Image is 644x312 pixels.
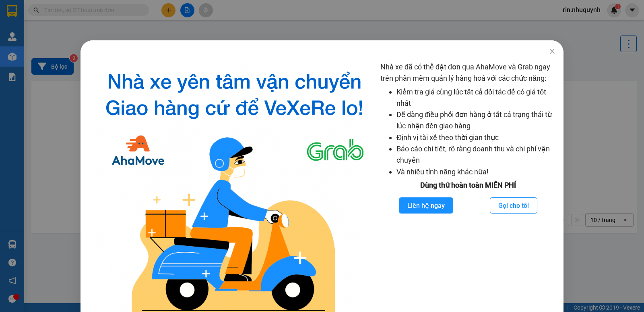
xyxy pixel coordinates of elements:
[399,197,453,214] button: Liên hệ ngay
[396,86,555,109] li: Kiểm tra giá cùng lúc tất cả đối tác để có giá tốt nhất
[498,201,529,211] span: Gọi cho tôi
[549,48,555,54] span: close
[541,40,563,63] button: Close
[396,109,555,132] li: Dễ dàng điều phối đơn hàng ở tất cả trạng thái từ lúc nhận đến giao hàng
[396,132,555,143] li: Định vị tài xế theo thời gian thực
[396,143,555,166] li: Báo cáo chi tiết, rõ ràng doanh thu và chi phí vận chuyển
[396,166,555,178] li: Và nhiều tính năng khác nữa!
[490,197,537,214] button: Gọi cho tôi
[407,201,445,211] span: Liên hệ ngay
[380,180,555,191] div: Dùng thử hoàn toàn MIỄN PHÍ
